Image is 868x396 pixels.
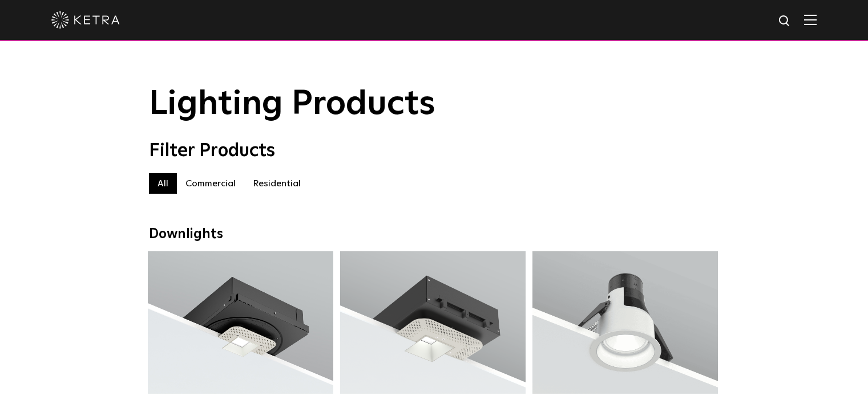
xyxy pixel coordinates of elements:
[778,14,792,28] img: search icon
[177,173,244,194] label: Commercial
[51,11,120,28] img: ketra-logo-2019-white
[244,173,309,194] label: Residential
[149,87,435,121] span: Lighting Products
[149,226,720,243] div: Downlights
[149,173,177,194] label: All
[149,140,720,162] div: Filter Products
[804,14,817,25] img: Hamburger%20Nav.svg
